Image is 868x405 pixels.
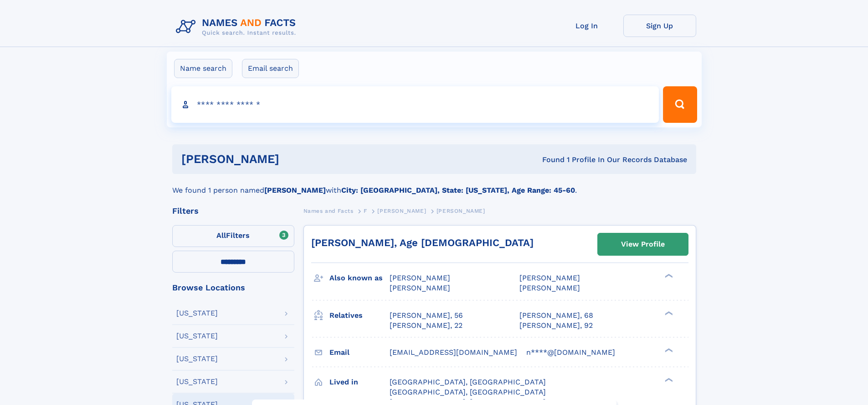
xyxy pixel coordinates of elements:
[216,231,226,240] span: All
[663,273,673,279] div: ❯
[364,205,367,216] a: F
[663,377,673,383] div: ❯
[390,388,546,396] span: [GEOGRAPHIC_DATA], [GEOGRAPHIC_DATA]
[341,186,575,195] b: City: [GEOGRAPHIC_DATA], State: [US_STATE], Age Range: 45-60
[264,186,326,195] b: [PERSON_NAME]
[390,284,450,292] span: [PERSON_NAME]
[390,348,517,357] span: [EMAIL_ADDRESS][DOMAIN_NAME]
[303,205,354,216] a: Names and Facts
[176,378,218,385] div: [US_STATE]
[176,332,218,340] div: [US_STATE]
[390,321,462,331] a: [PERSON_NAME], 22
[181,153,411,165] h1: [PERSON_NAME]
[171,86,659,123] input: search input
[623,15,696,37] a: Sign Up
[390,274,450,282] span: [PERSON_NAME]
[364,208,367,214] span: F
[329,308,390,323] h3: Relatives
[176,310,218,317] div: [US_STATE]
[172,15,303,39] img: Logo Names and Facts
[519,321,593,331] a: [PERSON_NAME], 92
[172,207,294,215] div: Filters
[377,205,426,216] a: [PERSON_NAME]
[390,378,546,386] span: [GEOGRAPHIC_DATA], [GEOGRAPHIC_DATA]
[519,274,580,282] span: [PERSON_NAME]
[242,59,299,78] label: Email search
[411,155,687,165] div: Found 1 Profile In Our Records Database
[329,270,390,286] h3: Also known as
[172,284,294,292] div: Browse Locations
[172,174,696,196] div: We found 1 person named with .
[377,208,426,214] span: [PERSON_NAME]
[621,234,665,255] div: View Profile
[663,347,673,353] div: ❯
[519,284,580,292] span: [PERSON_NAME]
[329,374,390,390] h3: Lived in
[172,225,294,247] label: Filters
[174,59,232,78] label: Name search
[663,310,673,316] div: ❯
[550,15,623,37] a: Log In
[598,233,688,255] a: View Profile
[519,310,593,321] a: [PERSON_NAME], 68
[390,310,463,321] a: [PERSON_NAME], 56
[329,345,390,360] h3: Email
[663,86,697,123] button: Search Button
[176,355,218,363] div: [US_STATE]
[437,208,485,214] span: [PERSON_NAME]
[311,237,534,248] a: [PERSON_NAME], Age [DEMOGRAPHIC_DATA]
